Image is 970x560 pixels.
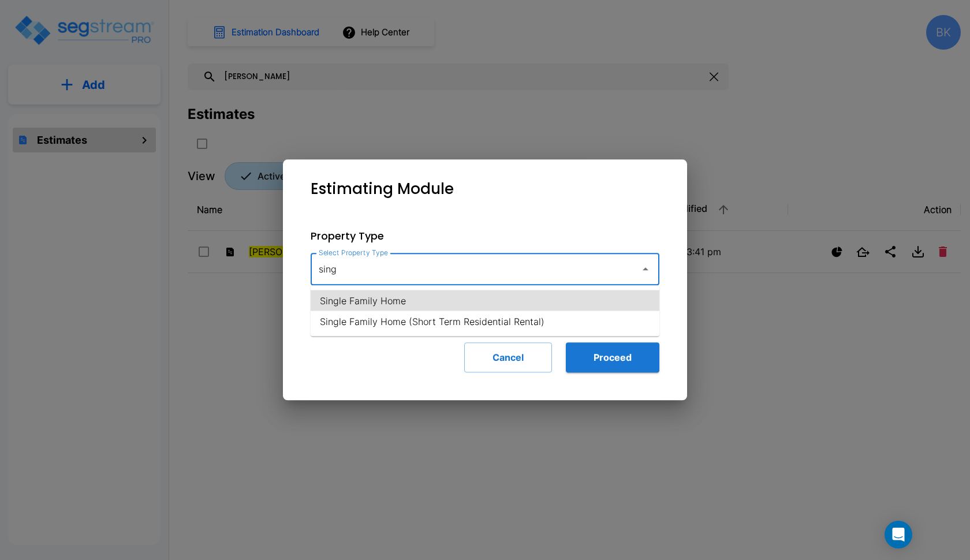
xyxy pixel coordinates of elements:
li: Single Family Home [311,290,659,311]
li: Single Family Home (Short Term Residential Rental) [311,311,659,332]
p: Property Type [311,228,659,244]
button: Proceed [566,342,659,372]
p: Estimating Module [311,178,454,200]
label: Select Property Type [319,248,388,257]
div: Open Intercom Messenger [885,521,912,548]
button: Cancel [464,342,552,372]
